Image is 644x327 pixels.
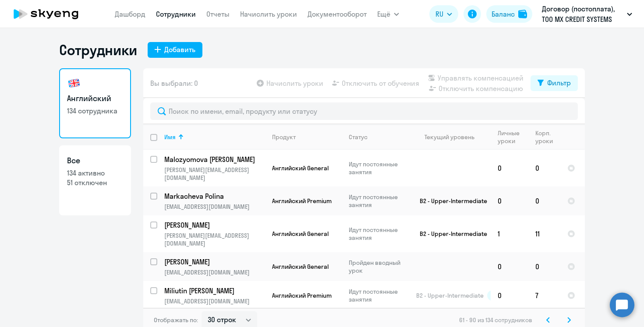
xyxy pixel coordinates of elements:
[349,288,409,303] p: Идут постоянные занятия
[67,93,123,104] h3: Английский
[425,133,474,141] div: Текущий уровень
[164,155,263,164] p: Malozyomova [PERSON_NAME]
[164,286,265,295] a: Miliutin [PERSON_NAME]
[409,186,491,215] td: B2 - Upper-Intermediate
[491,150,528,186] td: 0
[377,9,390,19] span: Ещё
[528,215,560,252] td: 11
[272,292,332,299] span: Английский Premium
[67,178,123,187] p: 51 отключен
[492,9,515,19] div: Баланс
[486,5,532,23] button: Балансbalance
[164,286,263,295] p: Miliutin [PERSON_NAME]
[272,197,332,205] span: Английский Premium
[164,133,176,141] div: Имя
[542,4,623,25] p: Договор (постоплата), ТОО MX CREDIT SYSTEMS (ЭМЭКС КРЕДИТ СИСТЕМС)
[349,193,409,209] p: Идут постоянные занятия
[498,129,528,145] div: Личные уроки
[164,232,265,247] p: [PERSON_NAME][EMAIL_ADDRESS][DOMAIN_NAME]
[535,129,560,145] div: Корп. уроки
[349,160,409,176] p: Идут постоянные занятия
[164,166,265,182] p: [PERSON_NAME][EMAIL_ADDRESS][DOMAIN_NAME]
[409,215,491,252] td: B2 - Upper-Intermediate
[164,133,265,141] div: Имя
[272,263,329,271] span: Английский General
[491,252,528,281] td: 0
[349,259,409,274] p: Пройден вводный урок
[528,281,560,310] td: 7
[429,5,458,23] button: RU
[240,10,297,18] a: Начислить уроки
[67,106,123,116] p: 134 сотрудника
[164,220,265,230] a: [PERSON_NAME]
[206,10,230,18] a: Отчеты
[115,10,145,18] a: Дашборд
[67,168,123,178] p: 134 активно
[164,191,263,201] p: Markacheva Polina
[59,41,137,59] h1: Сотрудники
[67,76,81,90] img: english
[150,78,198,88] span: Вы выбрали: 0
[164,257,265,267] a: [PERSON_NAME]
[272,164,329,172] span: Английский General
[528,252,560,281] td: 0
[148,42,202,58] button: Добавить
[349,226,409,242] p: Идут постоянные занятия
[164,155,265,164] a: Malozyomova [PERSON_NAME]
[377,5,399,23] button: Ещё
[491,281,528,310] td: 0
[272,133,296,141] div: Продукт
[349,133,368,141] div: Статус
[164,257,263,267] p: [PERSON_NAME]
[164,203,265,211] p: [EMAIL_ADDRESS][DOMAIN_NAME]
[459,316,532,324] span: 61 - 90 из 134 сотрудников
[59,145,131,215] a: Все134 активно51 отключен
[491,186,528,215] td: 0
[164,191,265,201] a: Markacheva Polina
[164,44,195,55] div: Добавить
[154,316,198,324] span: Отображать по:
[416,133,490,141] div: Текущий уровень
[67,155,123,166] h3: Все
[531,75,578,91] button: Фильтр
[150,102,578,120] input: Поиск по имени, email, продукту или статусу
[435,9,443,19] span: RU
[416,292,484,299] span: B2 - Upper-Intermediate
[491,215,528,252] td: 1
[272,230,329,238] span: Английский General
[164,220,263,230] p: [PERSON_NAME]
[164,268,265,276] p: [EMAIL_ADDRESS][DOMAIN_NAME]
[528,150,560,186] td: 0
[518,10,527,18] img: balance
[164,297,265,305] p: [EMAIL_ADDRESS][DOMAIN_NAME]
[538,4,637,25] button: Договор (постоплата), ТОО MX CREDIT SYSTEMS (ЭМЭКС КРЕДИТ СИСТЕМС)
[308,10,367,18] a: Документооборот
[59,68,131,138] a: Английский134 сотрудника
[156,10,196,18] a: Сотрудники
[547,77,571,88] div: Фильтр
[528,186,560,215] td: 0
